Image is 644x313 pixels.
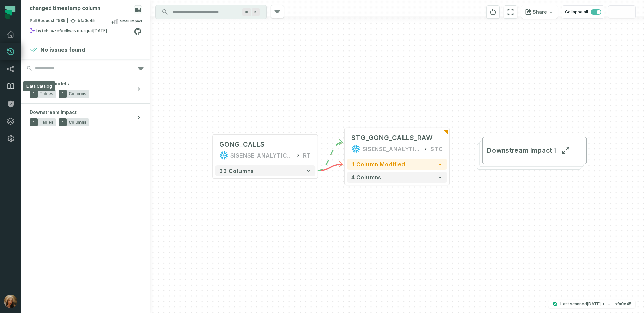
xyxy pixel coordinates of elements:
[120,18,142,24] span: Small Impact
[303,151,311,160] div: RT
[41,29,68,33] strong: tehila-refaeli
[30,28,134,36] div: by was merged
[40,120,53,125] span: Tables
[560,301,601,307] p: Last scanned
[59,90,67,98] span: 1
[230,151,293,160] div: SISENSE_ANALYTICS_PRODUCTION
[30,5,100,12] div: changed timestamp column
[362,144,421,153] div: SISENSE_ANALYTICS_PRODUCTION
[318,142,343,171] g: Edge from 857af22122c3d41edf521f60841997fa to 73e5f7b8241b6efdab88fc8aa0365bd9
[351,174,381,181] span: 4 columns
[608,6,622,19] button: zoom in
[21,75,150,103] button: Modified models1Tables1Columns
[548,300,635,308] button: Last scanned[DATE] 4:34:34 PMbfa0e45
[562,5,604,19] button: Collapse all
[21,104,150,132] button: Downstream Impact1Tables1Columns
[318,164,343,171] g: Edge from 857af22122c3d41edf521f60841997fa to 73e5f7b8241b6efdab88fc8aa0365bd9
[552,146,557,155] span: 1
[40,91,53,97] span: Tables
[482,137,587,164] button: Downstream Impact1
[23,81,55,91] div: Data Catalog
[242,8,251,16] span: Press ⌘ + K to focus the search bar
[69,91,86,97] span: Columns
[430,144,443,153] div: STG
[351,134,432,142] div: STG_GONG_CALLS_RAW
[40,46,85,54] h4: No issues found
[587,301,601,306] relative-time: Aug 28, 2025, 4:34 PM GMT+3
[4,295,17,308] img: avatar of Sharon Harnoy
[622,6,635,19] button: zoom out
[521,5,558,19] button: Share
[351,161,405,168] span: 1 column modified
[69,120,86,125] span: Columns
[614,302,631,306] h4: bfa0e45
[219,167,254,174] span: 33 columns
[30,118,38,126] span: 1
[252,8,260,16] span: Press ⌘ + K to focus the search bar
[487,146,552,155] span: Downstream Impact
[59,118,67,126] span: 1
[133,27,142,36] a: View on github
[219,140,265,149] div: GONG_CALLS
[93,28,107,33] relative-time: Aug 28, 2025, 4:31 PM GMT+3
[30,109,77,116] span: Downstream Impact
[30,18,95,24] span: Pull Request #585 bfa0e45
[30,80,69,87] span: Modified models
[30,90,38,98] span: 1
